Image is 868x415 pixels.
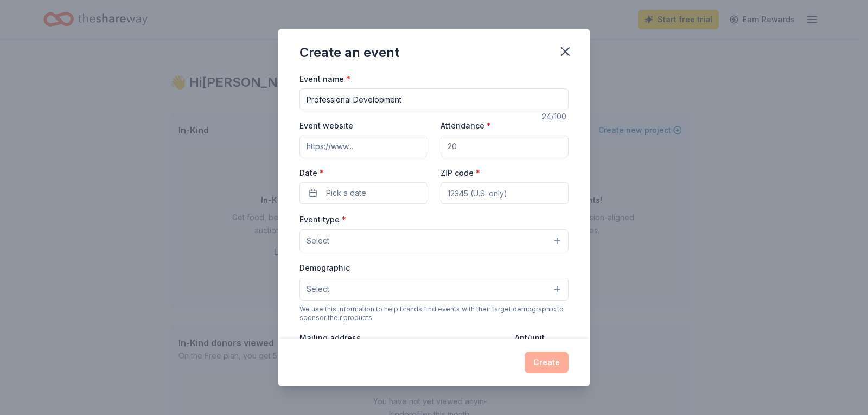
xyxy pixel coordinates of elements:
[299,333,361,343] label: Mailing address
[326,187,366,200] span: Pick a date
[299,120,353,131] label: Event website
[515,333,545,343] label: Apt/unit
[299,74,350,85] label: Event name
[441,120,491,131] label: Attendance
[299,168,427,178] label: Date
[307,234,329,247] span: Select
[299,214,346,225] label: Event type
[299,88,569,110] input: Spring Fundraiser
[299,305,569,322] div: We use this information to help brands find events with their target demographic to sponsor their...
[299,278,569,301] button: Select
[299,229,569,252] button: Select
[441,182,569,204] input: 12345 (U.S. only)
[299,182,427,204] button: Pick a date
[441,136,569,157] input: 20
[299,44,399,61] div: Create an event
[441,168,480,178] label: ZIP code
[307,283,329,296] span: Select
[542,110,569,123] div: 24 /100
[299,263,350,273] label: Demographic
[299,136,427,157] input: https://www...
